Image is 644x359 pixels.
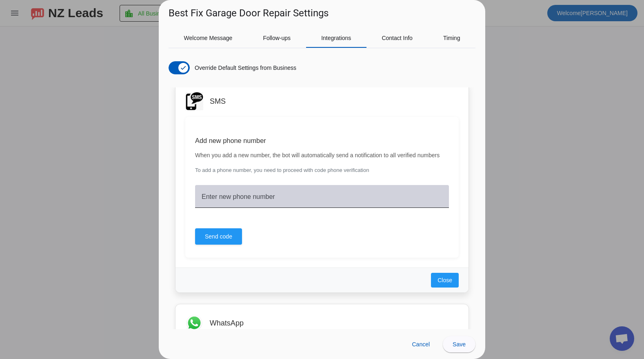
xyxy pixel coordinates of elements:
[453,341,466,348] span: Save
[443,336,475,352] button: Save
[437,276,452,284] span: Close
[205,232,232,241] span: Send code
[195,151,449,160] p: When you add a new number, the bot will automatically send a notification to all verified numbers
[184,35,233,41] span: Welcome Message
[263,35,291,41] span: Follow-ups
[321,35,351,41] span: Integrations
[195,136,449,145] h3: Add new phone number
[202,193,275,200] mat-label: Enter new phone number
[405,336,436,352] button: Cancel
[185,314,203,332] img: WhatsApp
[210,319,244,327] h3: WhatsApp
[185,92,203,110] img: SMS
[431,273,459,288] button: Close
[193,64,296,72] label: Override Default Settings from Business
[195,228,242,245] button: Send code
[195,166,449,174] small: To add a phone number, you need to proceed with code phone verification
[443,35,460,41] span: Timing
[412,341,430,348] span: Cancel
[382,35,413,41] span: Contact Info
[210,97,226,105] h3: SMS
[169,7,329,20] h1: Best Fix Garage Door Repair Settings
